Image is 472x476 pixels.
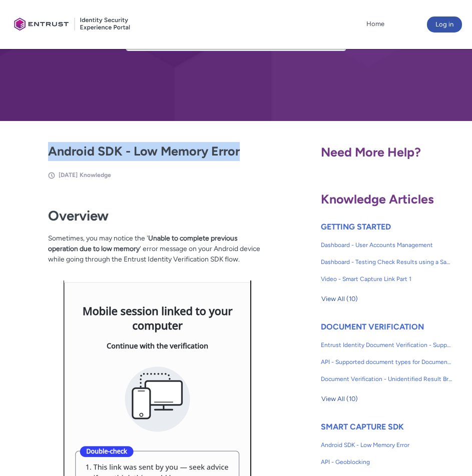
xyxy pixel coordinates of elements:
iframe: Qualified Messenger [294,244,472,476]
button: Log in [427,16,462,32]
a: Home [364,16,387,31]
span: [DATE] [59,171,78,178]
li: Knowledge [80,170,111,179]
span: Dashboard - User Accounts Management [321,240,452,249]
a: GETTING STARTED [321,222,391,231]
strong: Overview [48,207,109,224]
span: Need More Help? [321,144,421,159]
a: Dashboard - User Accounts Management [321,236,452,253]
h2: Android SDK - Low Memory Error [48,142,266,161]
strong: Unable to complete previous operation due to low memory [48,234,237,252]
span: Knowledge Articles [321,191,434,206]
p: Sometimes, you may notice the ' ' error message on your Android device while going through the En... [48,233,266,274]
